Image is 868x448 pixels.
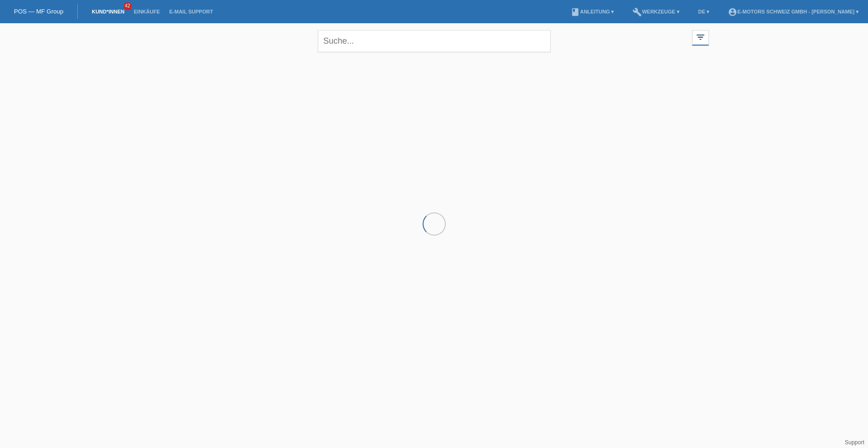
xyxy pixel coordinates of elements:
input: Suche... [318,30,551,52]
a: Einkäufe [129,9,164,14]
a: E-Mail Support [165,9,218,14]
i: account_circle [728,7,737,17]
i: filter_list [695,32,706,42]
a: POS — MF Group [14,8,63,15]
a: buildWerkzeuge ▾ [628,9,684,14]
a: bookAnleitung ▾ [566,9,619,14]
a: account_circleE-Motors Schweiz GmbH - [PERSON_NAME] ▾ [723,9,863,14]
i: build [632,7,642,17]
a: Support [845,439,864,446]
i: book [571,7,580,17]
a: Kund*innen [87,9,129,14]
span: 42 [123,2,132,10]
a: DE ▾ [693,9,714,14]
